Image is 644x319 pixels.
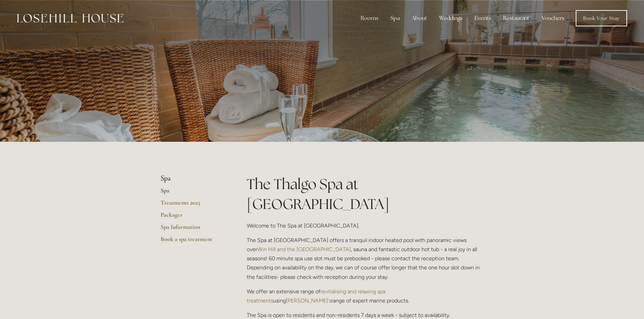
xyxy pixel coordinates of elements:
[536,11,570,25] a: Vouchers
[385,11,405,25] div: Spa
[161,187,225,199] a: Spa
[247,174,484,214] h1: The Thalgo Spa at [GEOGRAPHIC_DATA]
[161,223,225,235] a: Spa Information
[469,11,496,25] div: Events
[434,11,468,25] div: Weddings
[498,11,535,25] div: Restaurant
[286,297,331,304] a: [PERSON_NAME]'s
[161,235,225,247] a: Book a spa treatment
[161,211,225,223] a: Packages
[247,221,484,230] p: Welcome to The Spa at [GEOGRAPHIC_DATA].
[161,174,225,183] li: Spa
[257,246,351,252] a: Win Hill and the [GEOGRAPHIC_DATA]
[576,10,627,26] a: Book Your Stay
[17,14,123,23] img: Losehill House
[406,11,432,25] div: About
[355,11,384,25] div: Rooms
[247,236,484,282] p: The Spa at [GEOGRAPHIC_DATA] offers a tranquil indoor heated pool with panoramic views over , sau...
[247,287,484,305] p: We offer an extensive range of using range of expert marine products.
[161,199,225,211] a: Treatments 2025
